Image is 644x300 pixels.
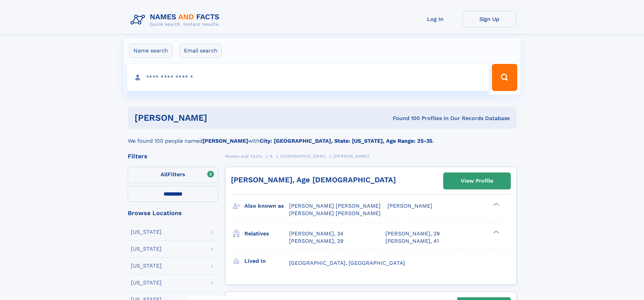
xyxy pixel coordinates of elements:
[128,129,517,145] div: We found 100 people named with .
[289,237,343,245] a: [PERSON_NAME], 29
[289,210,381,216] span: [PERSON_NAME] [PERSON_NAME]
[128,153,218,159] div: Filters
[280,152,326,160] a: [GEOGRAPHIC_DATA]
[408,11,462,27] a: Log In
[128,210,218,216] div: Browse Locations
[280,154,326,159] span: [GEOGRAPHIC_DATA]
[180,44,222,58] label: Email search
[462,11,517,27] a: Sign Up
[387,203,432,209] span: [PERSON_NAME]
[129,44,172,58] label: Name search
[244,255,289,267] h3: Lived in
[244,228,289,239] h3: Relatives
[492,202,500,207] div: ❯
[492,64,517,91] button: Search Button
[385,237,439,245] a: [PERSON_NAME], 41
[128,11,225,29] img: Logo Names and Facts
[127,64,489,91] input: search input
[135,114,300,122] h1: [PERSON_NAME]
[289,203,381,209] span: [PERSON_NAME] [PERSON_NAME]
[131,246,162,252] div: [US_STATE]
[289,230,343,237] a: [PERSON_NAME], 34
[225,152,262,160] a: Names and Facts
[270,154,273,159] span: B
[131,229,162,235] div: [US_STATE]
[202,138,248,144] b: [PERSON_NAME]
[231,176,396,184] a: [PERSON_NAME], Age [DEMOGRAPHIC_DATA]
[385,230,440,237] a: [PERSON_NAME], 29
[444,173,510,189] a: View Profile
[461,173,493,189] div: View Profile
[161,171,168,178] span: All
[131,280,162,285] div: [US_STATE]
[131,263,162,269] div: [US_STATE]
[244,200,289,212] h3: Also known as
[300,115,510,122] div: Found 100 Profiles In Our Records Database
[333,154,369,159] span: [PERSON_NAME]
[289,260,405,266] span: [GEOGRAPHIC_DATA], [GEOGRAPHIC_DATA]
[492,230,500,234] div: ❯
[270,152,273,160] a: B
[128,167,218,183] label: Filters
[260,138,432,144] b: City: [GEOGRAPHIC_DATA], State: [US_STATE], Age Range: 25-35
